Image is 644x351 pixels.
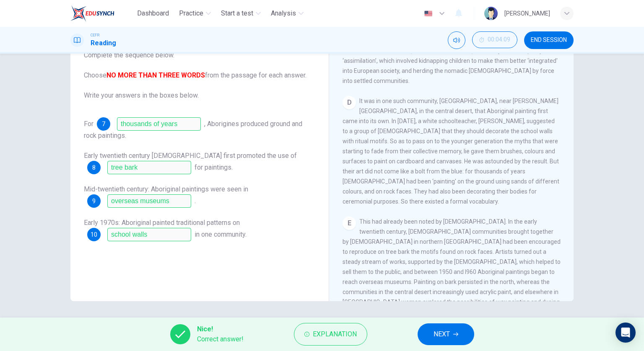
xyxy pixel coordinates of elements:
span: Early twentieth century [DEMOGRAPHIC_DATA] first promoted the use of [84,152,297,160]
span: Nice! [197,324,244,334]
span: CEFR [91,32,99,38]
button: Practice [176,6,214,21]
span: 9 [92,198,96,204]
span: Practice [179,8,203,18]
span: 10 [91,232,97,237]
button: END SESSION [524,31,574,49]
button: Dashboard [134,6,172,21]
span: END SESSION [531,37,567,44]
span: NEXT [434,328,450,340]
span: for paintings. [195,163,233,171]
div: [PERSON_NAME] [504,8,550,18]
span: Mid-twentieth century: Aboriginal paintings were seen in [84,185,248,193]
div: E [343,217,356,230]
span: Start a test [221,8,253,18]
span: Complete the sequence below. Choose from the passage for each answer. Write your answers in the b... [84,50,315,101]
span: in one community. [195,230,247,238]
span: It was in one such community, [GEOGRAPHIC_DATA], near [PERSON_NAME][GEOGRAPHIC_DATA], in the cent... [343,98,559,205]
button: Analysis [267,6,307,21]
div: Hide [472,31,517,49]
span: This had already been noted by [DEMOGRAPHIC_DATA]. In the early twentieth century, [DEMOGRAPHIC_D... [343,218,561,315]
button: 00:04:09 [472,31,517,48]
span: 8 [92,165,96,170]
img: Profile picture [484,7,498,20]
span: Correct answer! [197,334,244,344]
img: en [423,10,434,17]
div: Open Intercom Messenger [615,323,636,343]
span: For [84,120,93,128]
span: Early 1970s: Aboriginal painted traditional patterns on [84,219,240,227]
span: Analysis [271,8,296,18]
button: Explanation [294,323,367,346]
font: NO MORE THAN THREE WORDS [106,71,205,79]
div: Mute [448,31,465,49]
div: D [343,96,356,109]
span: Explanation [313,328,357,340]
span: 00:04:09 [488,36,510,43]
button: NEXT [418,323,474,345]
img: EduSynch logo [70,5,114,22]
span: . [195,197,196,205]
button: Start a test [218,6,264,21]
span: Dashboard [137,8,169,18]
span: 7 [102,121,105,127]
h1: Reading [91,38,116,48]
a: EduSynch logo [70,5,134,22]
